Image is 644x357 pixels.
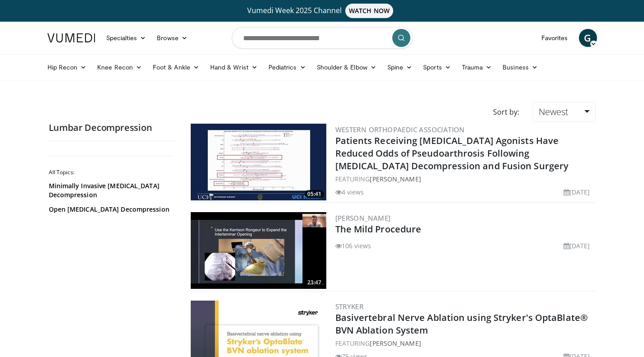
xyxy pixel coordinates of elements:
a: [PERSON_NAME] [370,339,421,348]
a: Shoulder & Elbow [311,58,382,76]
a: Patients Receiving [MEDICAL_DATA] Agonists Have Reduced Odds of Pseudoarthrosis Following [MEDICA... [335,134,569,172]
a: 05:41 [191,124,326,200]
a: [PERSON_NAME] [335,213,391,223]
a: 23:47 [191,212,326,289]
li: 4 views [335,187,364,197]
a: Browse [151,29,193,47]
a: Hand & Wrist [205,58,263,76]
a: Specialties [101,29,152,47]
span: 05:41 [305,190,324,198]
a: The Mild Procedure [335,223,422,235]
a: Western Orthopaedic Association [335,125,465,134]
div: FEATURING [335,174,594,184]
a: Newest [533,102,595,122]
input: Search topics, interventions [232,27,413,49]
a: Pediatrics [263,58,311,76]
li: [DATE] [564,241,590,250]
h2: Lumbar Decompression [49,122,175,134]
a: Spine [382,58,418,76]
div: Sort by: [486,102,526,122]
img: VuMedi Logo [47,33,95,42]
span: 23:47 [305,278,324,287]
h2: All Topics: [49,169,173,176]
a: Hip Recon [42,58,92,76]
a: G [579,29,597,47]
a: Open [MEDICAL_DATA] Decompression [49,205,171,214]
li: [DATE] [564,187,590,197]
span: WATCH NOW [345,4,393,18]
a: Foot & Ankle [147,58,205,76]
li: 106 views [335,241,371,250]
a: Knee Recon [92,58,147,76]
a: Business [497,58,543,76]
a: [PERSON_NAME] [370,175,421,183]
a: Stryker [335,302,364,311]
a: Vumedi Week 2025 ChannelWATCH NOW [49,4,596,18]
a: Minimally Invasive [MEDICAL_DATA] Decompression [49,181,171,199]
a: Favorites [536,29,573,47]
a: Sports [418,58,456,76]
span: Newest [539,106,569,118]
a: Basivertebral Nerve Ablation using Stryker's OptaBlate® BVN Ablation System [335,311,588,336]
a: Trauma [456,58,498,76]
img: 40b60f82-e891-4658-a1d2-e76882add836.300x170_q85_crop-smart_upscale.jpg [191,212,326,289]
div: FEATURING [335,338,594,348]
img: d3404cb7-941b-45c1-9c90-fb101b3f6461.300x170_q85_crop-smart_upscale.jpg [191,124,326,200]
